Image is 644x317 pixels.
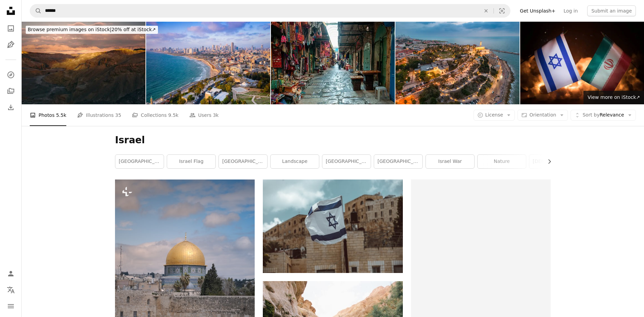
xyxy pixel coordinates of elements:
[543,155,551,168] button: scroll list to the right
[478,155,526,168] a: nature
[167,155,215,168] a: israel flag
[322,155,371,168] a: [GEOGRAPHIC_DATA]
[77,104,121,126] a: Illustrations 35
[571,110,636,121] button: Sort byRelevance
[474,110,515,121] button: License
[219,155,267,168] a: [GEOGRAPHIC_DATA]
[4,84,18,98] a: Collections
[479,4,493,17] button: Clear
[115,111,121,119] span: 35
[28,27,111,32] span: Browse premium images on iStock |
[582,112,599,118] span: Sort by
[520,22,644,104] img: India small flag on burning dark background. Concept of crisis of war and political conflicts bet...
[494,4,510,17] button: Visual search
[559,5,582,16] a: Log in
[189,104,219,126] a: Users 3k
[4,283,18,297] button: Language
[374,155,422,168] a: [GEOGRAPHIC_DATA]
[4,299,18,313] button: Menu
[115,281,255,288] a: a crowd of people walking around a stone wall
[529,112,556,118] span: Orientation
[30,4,510,18] form: Find visuals sitewide
[4,38,18,51] a: Illustrations
[132,104,178,126] a: Collections 9.5k
[271,155,319,168] a: landscape
[4,22,18,35] a: Photos
[115,155,164,168] a: [GEOGRAPHIC_DATA]
[30,4,42,17] button: Search Unsplash
[4,68,18,82] a: Explore
[22,22,162,38] a: Browse premium images on iStock|20% off at iStock↗
[485,112,503,118] span: License
[115,134,551,146] h1: Israel
[587,5,636,16] button: Submit an image
[529,155,578,168] a: [DEMOGRAPHIC_DATA]
[582,112,624,119] span: Relevance
[28,27,156,32] span: 20% off at iStock ↗
[583,91,644,104] a: View more on iStock↗
[263,179,402,273] img: blue and white flag on pole
[168,111,178,119] span: 9.5k
[271,22,395,104] img: Exploring the vibrant alleys of Jerusalem's old city market
[263,223,402,229] a: blue and white flag on pole
[517,110,568,121] button: Orientation
[213,111,218,119] span: 3k
[146,22,270,104] img: High Angle View Of Buildings By Sea Against Sky
[4,101,18,114] a: Download History
[516,5,559,16] a: Get Unsplash+
[4,267,18,280] a: Log in / Sign up
[395,22,519,104] img: Aerial panoramic photo of the waterfront of Tel Aviv - Yafo at afternoon and dusk in summer
[22,22,145,104] img: Sunbeam lightening parts of mountains in Israel.
[426,155,474,168] a: israel war
[588,94,640,100] span: View more on iStock ↗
